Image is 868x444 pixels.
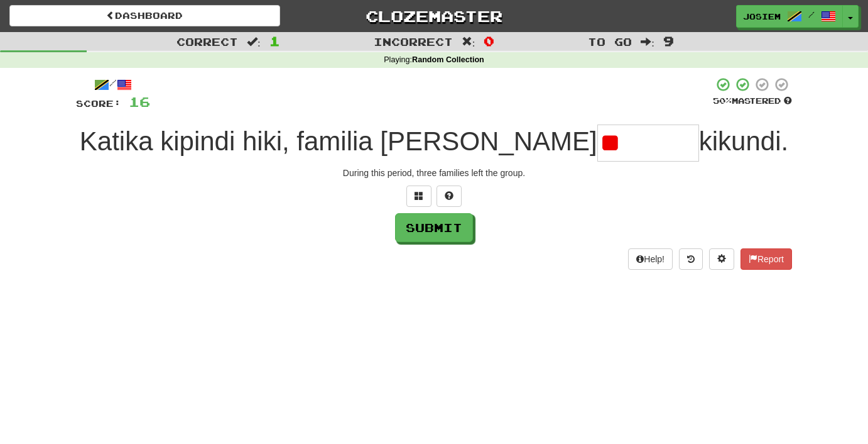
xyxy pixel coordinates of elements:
[679,248,703,270] button: Round history (alt+y)
[176,35,238,48] span: Correct
[76,98,121,109] span: Score:
[76,167,792,179] div: During this period, three families left the group.
[641,36,654,47] span: :
[247,36,261,47] span: :
[299,5,570,27] a: Clozemaster
[484,33,494,48] span: 0
[741,248,792,270] button: Report
[9,5,280,26] a: Dashboard
[736,5,843,28] a: JosieM /
[663,33,674,48] span: 9
[713,96,732,106] span: 50 %
[588,35,632,48] span: To go
[462,36,475,47] span: :
[374,35,453,48] span: Incorrect
[76,77,150,92] div: /
[80,126,597,156] span: Katika kipindi hiki, familia [PERSON_NAME]
[699,126,788,156] span: kikundi.
[713,96,792,107] div: Mastered
[269,33,280,48] span: 1
[129,94,150,109] span: 16
[406,186,431,207] button: Switch sentence to multiple choice alt+p
[743,11,781,22] span: JosieM
[395,213,473,242] button: Submit
[808,10,815,19] span: /
[412,55,484,64] strong: Random Collection
[437,186,462,207] button: Single letter hint - you only get 1 per sentence and score half the points! alt+h
[628,248,673,270] button: Help!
